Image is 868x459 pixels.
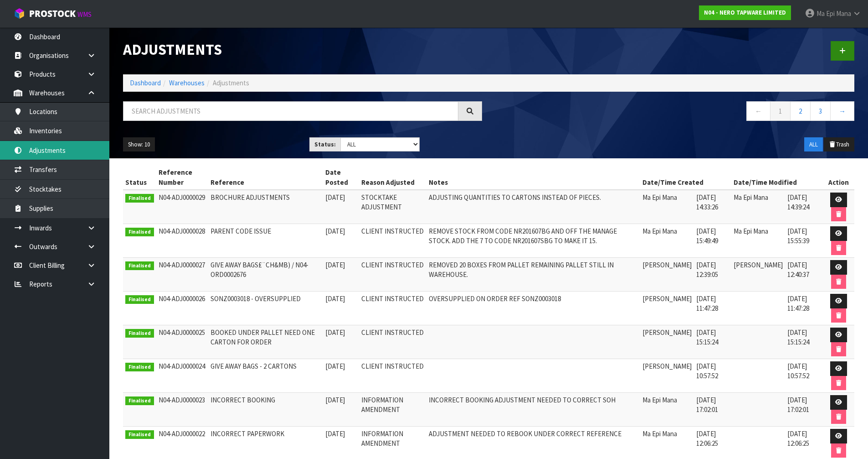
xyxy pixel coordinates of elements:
button: ALL [804,137,823,152]
span: Finalised [125,228,154,237]
td: Ma Epi Mana [731,190,785,224]
td: [DATE] [323,325,359,359]
td: [DATE] [323,393,359,427]
td: BOOKED UNDER PALLET NEED ONE CARTON FOR ORDER [208,325,323,359]
span: Ma Epi [817,9,835,18]
span: Finalised [125,295,154,304]
td: N04-ADJ0000024 [156,359,208,393]
span: Finalised [125,430,154,439]
td: [PERSON_NAME] [640,258,694,292]
td: [DATE] [323,258,359,292]
th: Date Posted [323,165,359,190]
td: [PERSON_NAME] [640,325,694,359]
span: Finalised [125,194,154,203]
td: GIVE AWAY BAGS£¨CH&MB) / N04-ORD0002676 [208,258,323,292]
td: [DATE] 11:47:28 [694,292,731,325]
td: [DATE] [323,359,359,393]
td: BROCHURE ADJUSTMENTS [208,190,323,224]
td: N04-ADJ0000025 [156,325,208,359]
td: [DATE] 15:15:24 [785,325,822,359]
td: CLIENT INSTRUCTED [359,325,426,359]
td: [PERSON_NAME] [640,292,694,325]
strong: Status: [314,141,336,148]
a: N04 - NERO TAPWARE LIMITED [699,5,791,20]
button: Trash [824,137,854,152]
td: [DATE] [323,224,359,258]
input: Search adjustments [123,101,458,121]
span: Finalised [125,261,154,271]
td: CLIENT INSTRUCTED [359,224,426,258]
td: CLIENT INSTRUCTED [359,258,426,292]
td: [DATE] [323,190,359,224]
td: SONZ0003018 - OVERSUPPLIED [208,292,323,325]
td: [DATE] 10:57:52 [694,359,731,393]
th: Date/Time Created [640,165,731,190]
td: INCORRECT BOOKING ADJUSTMENT NEEDED TO CORRECT SOH [426,393,640,427]
td: [DATE] 15:15:24 [694,325,731,359]
a: 1 [770,101,791,121]
td: [PERSON_NAME] [731,258,785,292]
th: Reference Number [156,165,208,190]
strong: N04 - NERO TAPWARE LIMITED [704,9,786,16]
td: REMOVED 20 BOXES FROM PALLET REMAINING PALLET STILL IN WAREHOUSE. [426,258,640,292]
td: Ma Epi Mana [640,190,694,224]
button: Show: 10 [123,137,155,152]
nav: Page navigation [496,101,855,124]
span: ProStock [29,8,76,20]
a: Warehouses [169,78,205,87]
td: [DATE] 15:49:49 [694,224,731,258]
th: Reason Adjusted [359,165,426,190]
td: [PERSON_NAME] [640,359,694,393]
td: PARENT CODE ISSUE [208,224,323,258]
td: [DATE] 10:57:52 [785,359,822,393]
span: Adjustments [213,78,249,87]
a: 3 [810,101,831,121]
td: INCORRECT BOOKING [208,393,323,427]
td: [DATE] 14:39:24 [785,190,822,224]
td: [DATE] 12:39:05 [694,258,731,292]
span: Finalised [125,396,154,406]
td: Ma Epi Mana [640,393,694,427]
td: N04-ADJ0000023 [156,393,208,427]
td: [DATE] 11:47:28 [785,292,822,325]
td: Ma Epi Mana [731,224,785,258]
span: Finalised [125,329,154,338]
a: 2 [790,101,811,121]
th: Action [822,165,854,190]
td: STOCKTAKE ADJUSTMENT [359,190,426,224]
td: N04-ADJ0000026 [156,292,208,325]
td: [DATE] 17:02:01 [694,393,731,427]
td: [DATE] [323,292,359,325]
td: OVERSUPPLIED ON ORDER REF SONZ0003018 [426,292,640,325]
td: INFORMATION AMENDMENT [359,393,426,427]
td: [DATE] 14:33:26 [694,190,731,224]
th: Reference [208,165,323,190]
a: → [830,101,854,121]
td: REMOVE STOCK FROM CODE NR201607BG AND OFF THE MANAGE STOCK. ADD THE 7 TO CODE NR201607SBG TO MAKE... [426,224,640,258]
small: WMS [77,10,92,19]
a: ← [746,101,770,121]
td: Ma Epi Mana [640,224,694,258]
td: CLIENT INSTRUCTED [359,359,426,393]
a: Dashboard [130,78,161,87]
td: N04-ADJ0000029 [156,190,208,224]
td: [DATE] 12:40:37 [785,258,822,292]
td: GIVE AWAY BAGS - 2 CARTONS [208,359,323,393]
span: Finalised [125,363,154,372]
h1: Adjustments [123,41,482,58]
td: ADJUSTING QUANTITIES TO CARTONS INSTEAD OF PIECES. [426,190,640,224]
td: N04-ADJ0000028 [156,224,208,258]
td: [DATE] 15:55:39 [785,224,822,258]
th: Status [123,165,156,190]
td: CLIENT INSTRUCTED [359,292,426,325]
td: N04-ADJ0000027 [156,258,208,292]
th: Date/Time Modified [731,165,822,190]
th: Notes [426,165,640,190]
td: [DATE] 17:02:01 [785,393,822,427]
img: cube-alt.png [14,8,25,19]
span: Mana [836,9,851,18]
